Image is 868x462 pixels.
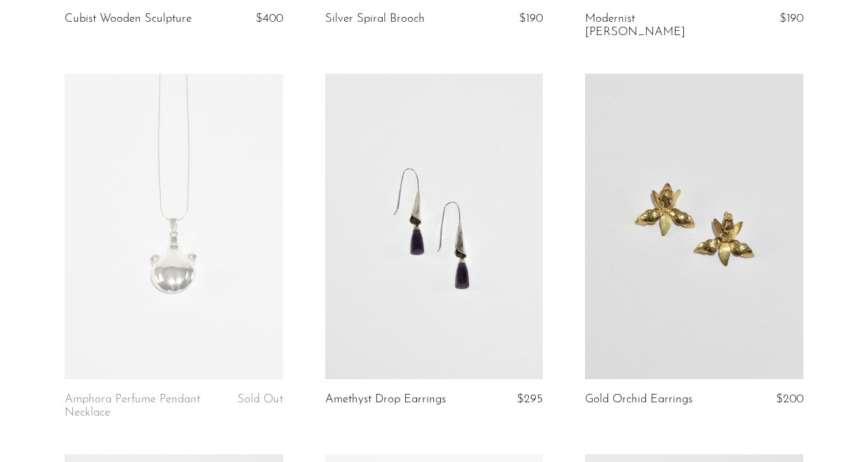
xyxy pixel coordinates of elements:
a: Cubist Wooden Sculpture [65,13,192,25]
span: $190 [780,13,803,25]
span: $295 [517,393,543,405]
a: Gold Orchid Earrings [585,393,692,406]
span: $190 [519,13,543,25]
a: Amphora Perfume Pendant Necklace [65,393,209,419]
span: Sold Out [237,393,283,405]
a: Silver Spiral Brooch [325,13,425,25]
span: $200 [776,393,803,405]
a: Modernist [PERSON_NAME] [585,13,730,39]
a: Amethyst Drop Earrings [325,393,446,406]
span: $400 [256,13,283,25]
